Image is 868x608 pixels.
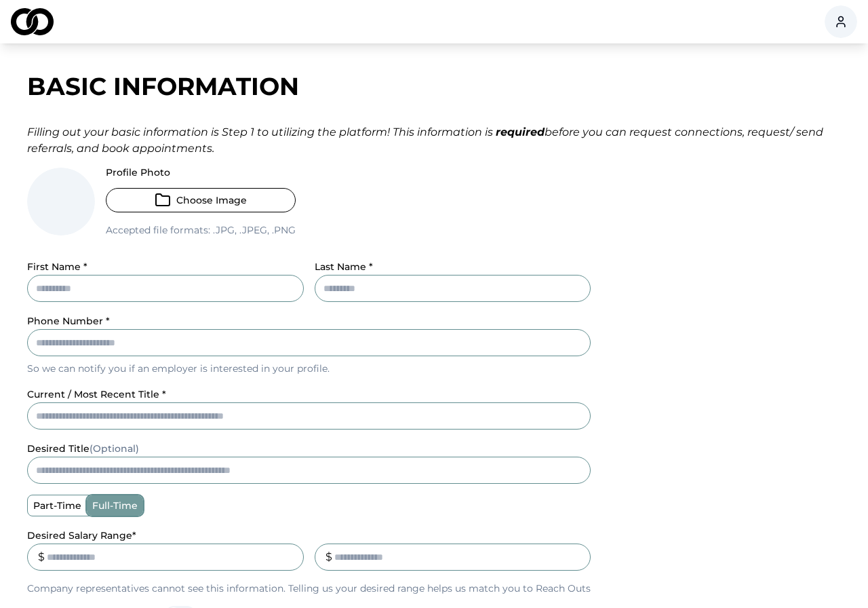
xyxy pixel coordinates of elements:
[325,549,332,565] div: $
[27,261,87,273] label: First Name *
[210,224,296,236] span: .jpg, .jpeg, .png
[27,388,166,400] label: current / most recent title *
[315,261,373,273] label: Last Name *
[106,168,296,177] label: Profile Photo
[28,495,87,516] label: part-time
[27,124,841,157] div: Filling out your basic information is Step 1 to utilizing the platform! This information is befor...
[90,442,139,455] span: (Optional)
[27,315,110,327] label: Phone Number *
[27,442,139,455] label: desired title
[27,73,841,100] div: Basic Information
[38,549,45,565] div: $
[315,529,319,541] label: _
[106,188,296,212] button: Choose Image
[11,8,54,35] img: logo
[27,582,591,595] p: Company representatives cannot see this information. Telling us your desired range helps us match...
[27,362,591,375] p: So we can notify you if an employer is interested in your profile.
[496,126,545,138] strong: required
[106,223,296,237] p: Accepted file formats:
[27,529,136,541] label: Desired Salary Range *
[87,495,143,516] label: full-time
